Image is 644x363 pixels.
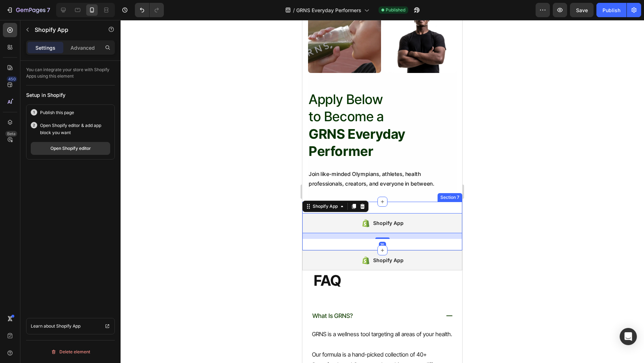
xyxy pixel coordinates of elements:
p: Learn about [31,323,55,330]
div: Publish [602,6,620,14]
div: Shopify App [71,199,101,207]
button: Open Shopify editor [31,142,110,155]
span: GRNS Everyday Performers [296,6,361,14]
button: Publish [596,3,626,17]
div: Section 7 [137,174,158,181]
div: Delete element [51,348,90,356]
div: Setup in Shopify [26,91,115,99]
span: / [293,6,295,14]
p: Join like-minded Olympians, athletes, health professionals, creators, and everyone in between. [6,149,153,168]
p: Open Shopify editor & add app block you want [40,122,110,136]
div: 450 [7,76,17,82]
div: Open Intercom Messenger [620,328,637,345]
p: What Is GRNS? [10,290,50,301]
p: Shopify App [35,25,96,34]
strong: GRNS Everyday Performer [6,106,103,139]
button: Delete element [26,346,115,358]
h2: Apply Below to Become a [6,70,154,140]
div: Shopify App [71,236,101,245]
p: Publish this page [40,109,74,116]
button: Save [570,3,594,17]
p: You can integrate your store with Shopify Apps using this element [26,67,115,79]
p: Advanced [70,44,95,51]
div: 16 [77,222,84,227]
div: Beta [5,131,17,137]
a: Learn about Shopify App [26,318,115,334]
span: Save [576,7,588,13]
h2: FAQ [11,250,160,271]
div: Open Shopify editor [50,145,91,152]
iframe: Design area [302,20,462,363]
div: Undo/Redo [135,3,164,17]
p: Shopify App [56,323,80,330]
span: Published [386,7,405,13]
button: 7 [3,3,53,17]
p: Settings [35,44,55,51]
p: GRNS is a wellness tool targeting all areas of your health. [10,309,150,319]
div: Shopify App [9,183,37,190]
p: 7 [47,6,50,14]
